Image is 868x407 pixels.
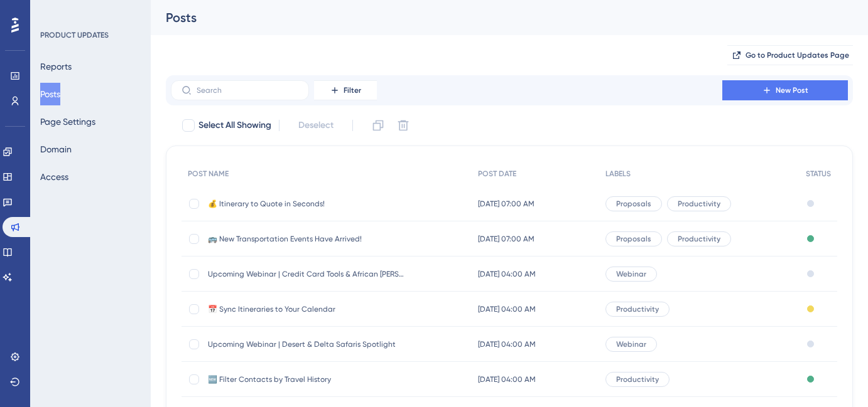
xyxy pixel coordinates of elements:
[208,374,409,384] span: 🆕 Filter Contacts by Travel History
[478,304,536,314] span: [DATE] 04:00 AM
[616,339,646,349] span: Webinar
[478,269,536,279] span: [DATE] 04:00 AM
[166,9,822,26] div: Posts
[40,138,72,161] button: Domain
[208,269,409,279] span: Upcoming Webinar | Credit Card Tools & African [PERSON_NAME] Camps
[478,374,536,384] span: [DATE] 04:00 AM
[344,85,361,95] span: Filter
[208,199,409,209] span: 💰 Itinerary to Quote in Seconds!
[616,269,646,279] span: Webinar
[478,234,534,244] span: [DATE] 07:00 AM
[616,199,651,209] span: Proposals
[746,50,849,60] span: Go to Product Updates Page
[722,80,848,100] button: New Post
[40,110,95,133] button: Page Settings
[605,169,631,179] span: LABELS
[616,304,659,314] span: Productivity
[197,86,298,95] input: Search
[40,83,60,105] button: Posts
[478,199,534,209] span: [DATE] 07:00 AM
[188,169,229,179] span: POST NAME
[678,199,720,209] span: Productivity
[298,118,334,133] span: Deselect
[616,234,651,244] span: Proposals
[198,118,271,133] span: Select All Showing
[806,169,831,179] span: STATUS
[478,169,516,179] span: POST DATE
[40,55,72,78] button: Reports
[208,304,409,314] span: 📅 Sync Itineraries to Your Calendar
[478,339,536,349] span: [DATE] 04:00 AM
[40,166,68,188] button: Access
[616,374,659,384] span: Productivity
[208,234,409,244] span: 🚌 New Transportation Events Have Arrived!
[678,234,720,244] span: Productivity
[776,85,808,95] span: New Post
[208,339,409,349] span: Upcoming Webinar | Desert & Delta Safaris Spotlight
[314,80,377,100] button: Filter
[727,45,853,65] button: Go to Product Updates Page
[287,114,345,137] button: Deselect
[40,30,109,40] div: PRODUCT UPDATES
